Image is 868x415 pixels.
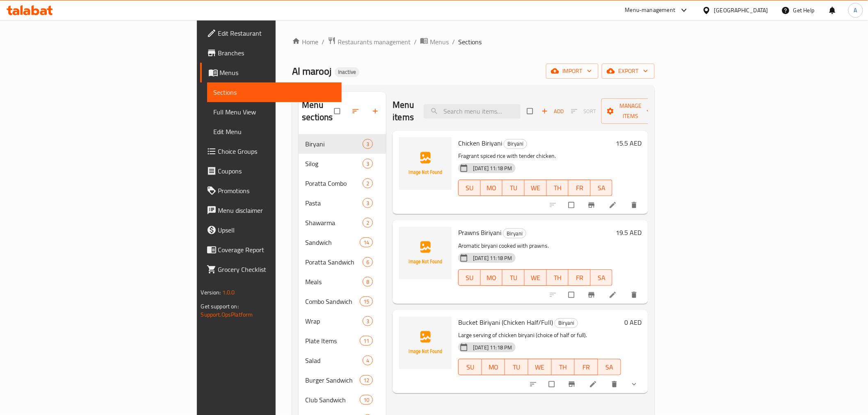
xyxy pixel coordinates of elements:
h2: Menu items [393,99,414,123]
span: 2 [363,180,372,187]
span: 4 [363,357,372,365]
span: TH [550,182,566,194]
div: Poratta Combo [305,178,363,188]
div: Poratta Combo2 [299,173,386,193]
span: Edit Menu [214,127,335,137]
li: / [414,37,417,47]
h6: 19.5 AED [616,227,642,238]
span: Poratta Sandwich [305,257,363,267]
img: Chicken Biriyani [399,137,452,190]
span: Promotions [218,186,335,196]
span: Sections [458,37,482,47]
span: 14 [360,239,372,246]
span: Coverage Report [218,245,335,255]
span: WE [532,361,548,373]
button: Branch-specific-item [582,286,602,304]
a: Edit Menu [207,122,342,141]
svg: Show Choices [630,380,638,388]
div: Salad4 [299,351,386,370]
span: 2 [363,219,372,227]
button: TU [505,359,528,375]
button: export [602,64,655,79]
button: SA [591,180,613,196]
div: items [363,139,373,149]
span: Biryani [504,139,527,148]
span: A [854,6,857,15]
a: Menu disclaimer [200,201,342,220]
div: items [363,218,373,228]
p: Large serving of chicken biryani (choice of half or full). [458,330,621,340]
span: Select section first [566,105,601,118]
span: SA [601,361,618,373]
button: SU [458,359,482,375]
div: Burger Sandwich12 [299,370,386,390]
img: Prawns Biriyani [399,227,452,279]
span: 1.0.0 [222,287,235,298]
span: 3 [363,199,372,207]
span: Restaurants management [338,37,411,47]
button: WE [525,180,547,196]
button: SA [591,269,613,286]
span: Wrap [305,316,363,326]
div: Inactive [335,67,359,77]
div: Meals8 [299,272,386,292]
span: [DATE] 11:18 PM [470,164,515,172]
span: 6 [363,258,372,266]
a: Upsell [200,220,342,240]
div: items [363,159,373,169]
button: TH [547,180,569,196]
span: Silog [305,159,363,169]
button: delete [625,286,645,304]
a: Coupons [200,161,342,181]
div: Club Sandwich [305,395,360,405]
span: Manage items [608,101,653,121]
div: Silog3 [299,154,386,173]
span: 8 [363,278,372,286]
a: Grocery Checklist [200,260,342,279]
a: Edit menu item [609,291,619,299]
a: Edit menu item [589,380,599,388]
button: Add [539,105,566,118]
span: FR [578,361,595,373]
span: [DATE] 11:18 PM [470,254,515,262]
div: Pasta3 [299,193,386,213]
button: Branch-specific-item [563,375,582,393]
div: Biryani [555,318,578,328]
div: Wrap3 [299,311,386,331]
span: Menus [430,37,449,47]
li: / [452,37,455,47]
button: FR [569,180,591,196]
span: Shawarma [305,218,363,228]
button: WE [525,269,547,286]
a: Support.OpsPlatform [201,309,253,320]
div: items [363,277,373,287]
a: Sections [207,82,342,102]
span: 11 [360,337,372,345]
span: Combo Sandwich [305,296,360,306]
span: Add [541,107,564,116]
button: FR [575,359,598,375]
div: Biryani [504,139,527,149]
button: MO [481,269,503,286]
span: Meals [305,277,363,287]
button: TU [503,180,525,196]
a: Menus [200,63,342,82]
div: items [363,257,373,267]
button: WE [528,359,552,375]
span: Edit Restaurant [218,28,335,38]
span: Version: [201,287,221,298]
div: items [360,395,373,405]
span: Biryani [305,139,363,149]
span: export [608,66,648,76]
span: SA [594,272,610,284]
span: SU [462,272,477,284]
div: Combo Sandwich15 [299,292,386,311]
span: Burger Sandwich [305,375,360,385]
span: Chicken Biriyani [458,137,502,149]
div: Club Sandwich10 [299,390,386,410]
span: 12 [360,376,372,384]
span: Grocery Checklist [218,265,335,274]
span: Get support on: [201,301,239,312]
div: Biryani [503,228,526,238]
